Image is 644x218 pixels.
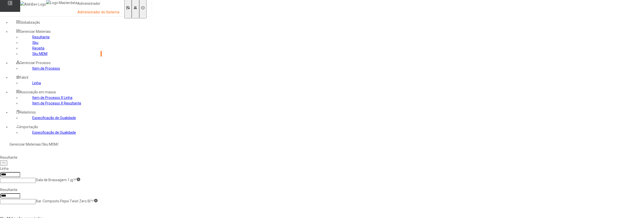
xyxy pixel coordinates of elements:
[32,66,60,70] a: Item de Processo
[20,30,51,34] span: Gerenciar Materiais
[32,35,50,39] a: Resultante
[77,1,119,6] p: Administrador
[32,116,76,120] a: Especificação de Qualidade
[57,142,59,146] nz-breadcrumb-separator: /
[32,46,44,50] a: Receita
[36,178,73,182] nz-select-item: Sala de Brassagem 1 jg
[20,125,38,129] span: Importação
[20,20,40,24] span: Globalização
[32,130,76,134] a: Especificação de Qualidade
[20,2,46,7] img: AbInBev Logo
[42,142,57,146] a: Sku MDM
[20,61,51,65] span: Gerenciar Processo
[77,10,119,15] p: Administrador do Sistema
[20,90,56,94] span: Associação em massa
[32,52,47,56] a: Sku MDM
[20,75,28,79] span: Fabril
[32,81,41,85] a: Linha
[32,41,38,45] a: Sku
[32,101,81,105] a: Item de Processo X Resultante
[41,142,42,146] nz-breadcrumb-separator: /
[20,110,36,114] span: Relatórios
[36,199,91,203] nz-select-item: Xar. Composto Pepsi Twist Zero BI
[32,96,72,100] a: Item de Processo X Linha
[10,142,41,146] a: Gerenciar Materiais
